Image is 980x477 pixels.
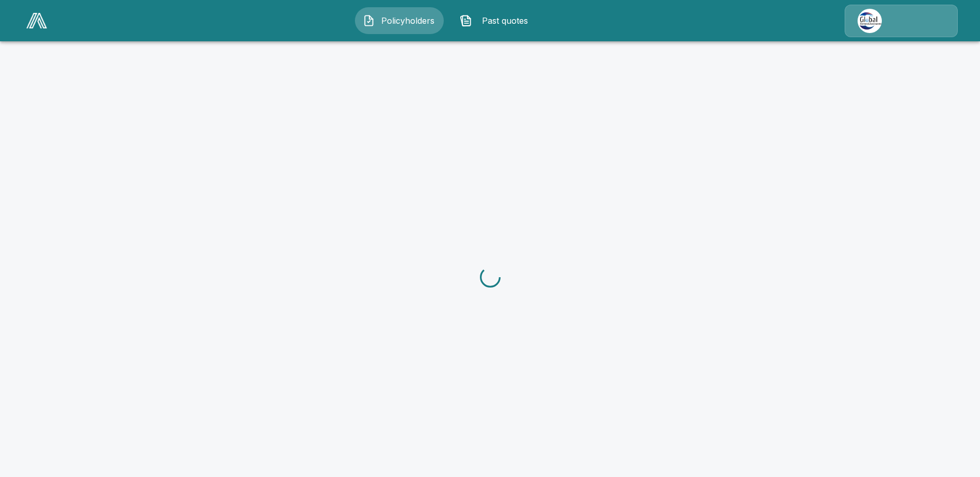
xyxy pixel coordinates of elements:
[452,7,541,34] button: Past quotes IconPast quotes
[26,13,47,28] img: AA Logo
[379,14,436,27] span: Policyholders
[460,14,472,27] img: Past quotes Icon
[476,14,533,27] span: Past quotes
[363,14,375,27] img: Policyholders Icon
[355,7,444,34] button: Policyholders IconPolicyholders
